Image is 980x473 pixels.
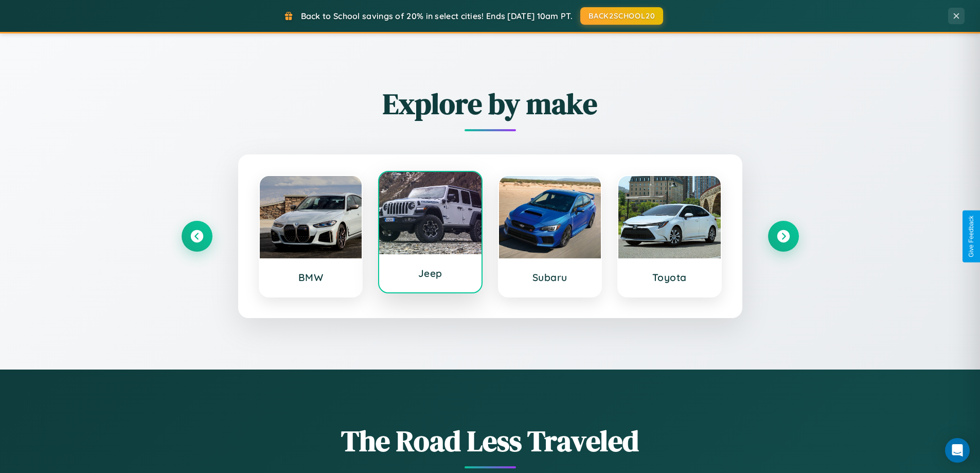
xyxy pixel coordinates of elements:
h3: BMW [270,271,352,284]
h2: Explore by make [182,84,799,124]
h3: Subaru [509,271,591,284]
h1: The Road Less Traveled [182,421,799,461]
h3: Toyota [629,271,710,284]
h3: Jeep [389,267,471,279]
div: Open Intercom Messenger [945,438,970,463]
span: Back to School savings of 20% in select cities! Ends [DATE] 10am PT. [301,11,573,21]
button: BACK2SCHOOL20 [580,7,663,25]
div: Give Feedback [968,216,975,257]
